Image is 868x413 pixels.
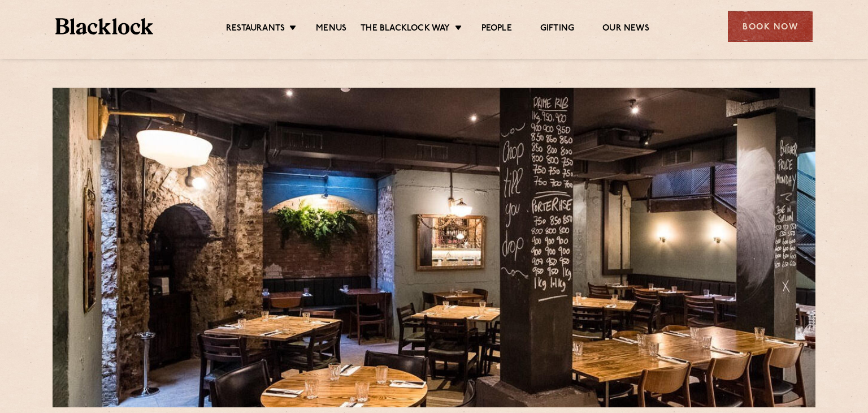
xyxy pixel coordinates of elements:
a: Restaurants [226,23,285,36]
a: People [481,23,512,36]
img: BL_Textured_Logo-footer-cropped.svg [55,18,153,35]
a: Our News [602,23,649,36]
a: Menus [316,23,346,36]
a: Gifting [540,23,574,36]
a: The Blacklock Way [361,23,450,36]
div: Book Now [728,11,813,42]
